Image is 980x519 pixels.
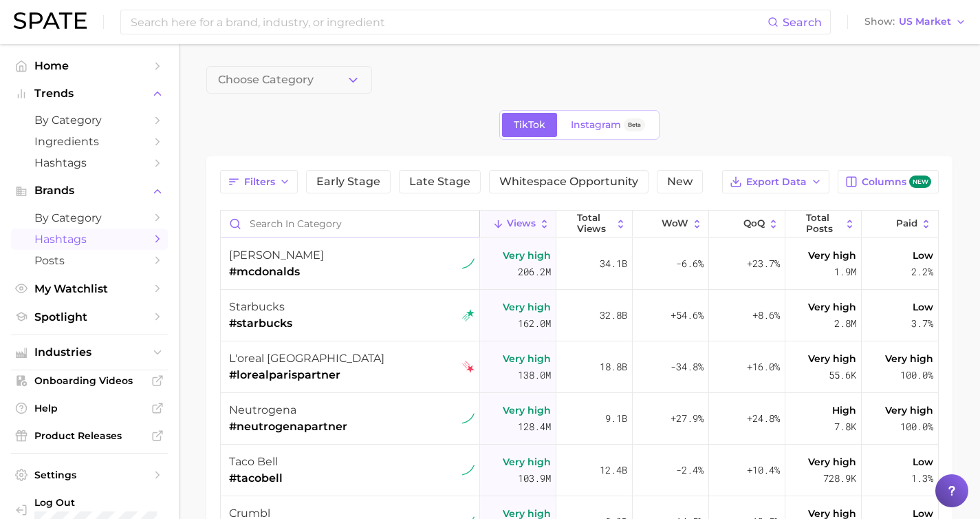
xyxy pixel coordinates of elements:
span: Show [864,18,895,25]
span: -34.8% [671,359,704,375]
span: 34.1b [600,255,627,272]
span: Very high [503,402,551,419]
span: Filters [244,176,275,188]
button: QoQ [709,211,785,237]
a: TikTok [502,113,557,137]
span: New [667,176,693,187]
a: Help [11,398,168,419]
span: 9.1b [605,410,627,427]
span: by Category [34,114,144,127]
a: My Watchlist [11,278,168,299]
img: SPATE [14,12,87,29]
span: 2.2% [911,264,933,280]
button: starbucks#starbuckstiktok rising starVery high162.0m32.8b+54.6%+8.6%Very high2.8mLow3.7% [221,290,938,341]
a: Settings [11,465,168,485]
span: +27.9% [671,410,704,427]
span: starbucks [229,300,285,313]
a: by Category [11,207,168,229]
span: Early Stage [316,176,380,187]
span: 100.0% [900,419,933,435]
span: #mcdonalds [229,264,324,280]
a: Hashtags [11,152,168,173]
button: ShowUS Market [861,13,970,31]
button: Total Posts [785,211,862,237]
button: [PERSON_NAME]#mcdonaldstiktok sustained riserVery high206.2m34.1b-6.6%+23.7%Very high1.9mLow2.2% [221,238,938,290]
span: new [909,176,931,189]
span: 12.4b [600,462,627,478]
span: +10.4% [747,462,780,478]
span: #starbucks [229,315,292,332]
a: Ingredients [11,131,168,152]
span: 103.9m [518,470,551,487]
input: Search here for a brand, industry, or ingredient [129,10,767,34]
button: taco bell#tacobelltiktok sustained riserVery high103.9m12.4b-2.4%+10.4%Very high728.9kLow1.3% [221,445,938,496]
span: 128.4m [518,419,551,435]
span: Help [34,402,144,414]
span: +8.6% [752,307,780,324]
span: Home [34,59,144,72]
span: High [832,402,856,419]
a: by Category [11,109,168,131]
span: Choose Category [218,74,314,86]
span: My Watchlist [34,282,144,295]
span: 1.3% [911,470,933,487]
span: US Market [899,18,951,25]
span: 55.6k [829,367,856,383]
img: tiktok rising star [462,309,475,321]
span: Instagram [571,119,621,131]
span: Very high [885,402,933,419]
span: +24.8% [747,410,780,427]
span: Beta [628,119,641,131]
span: #tacobell [229,470,283,487]
span: Export Data [746,176,807,188]
span: [PERSON_NAME] [229,248,324,262]
span: Spotlight [34,310,144,324]
button: l'oreal [GEOGRAPHIC_DATA]#lorealparispartnertiktok falling starVery high138.0m18.8b-34.8%+16.0%Ve... [221,341,938,393]
span: Ingredients [34,135,144,148]
span: Very high [503,454,551,470]
span: Settings [34,469,144,481]
img: tiktok sustained riser [462,412,475,425]
a: Onboarding Videos [11,370,168,391]
span: Low [913,299,933,315]
span: Product Releases [34,430,144,442]
span: 138.0m [518,367,551,383]
span: #lorealparispartner [229,367,384,383]
span: Low [913,454,933,470]
button: Paid [862,211,938,237]
span: Trends [34,87,144,100]
span: TikTok [514,119,545,131]
button: Views [480,211,556,237]
span: Log Out [34,496,173,509]
button: neutrogena#neutrogenapartnertiktok sustained riserVery high128.4m9.1b+27.9%+24.8%High7.8kVery hig... [221,393,938,445]
span: 7.8k [834,419,856,435]
button: Trends [11,83,168,104]
span: l'oreal [GEOGRAPHIC_DATA] [229,352,384,365]
button: Columnsnew [838,170,939,193]
span: -2.4% [676,462,704,478]
span: Late Stage [409,176,470,187]
span: Very high [808,247,856,264]
button: Filters [220,170,298,193]
span: -6.6% [676,255,704,272]
span: Very high [503,299,551,315]
span: 1.9m [834,264,856,280]
span: 2.8m [834,315,856,332]
span: Views [507,218,536,229]
button: Total Views [556,211,633,237]
button: Export Data [722,170,829,193]
button: Industries [11,342,168,363]
span: Very high [885,350,933,367]
img: tiktok sustained riser [462,257,475,270]
span: 728.9k [823,470,856,487]
span: 162.0m [518,315,551,332]
span: Total Views [577,213,612,234]
a: Product Releases [11,425,168,446]
span: +54.6% [671,307,704,324]
span: Posts [34,254,144,267]
span: Very high [808,350,856,367]
input: Search in category [221,211,479,237]
span: Very high [503,247,551,264]
span: +16.0% [747,359,780,375]
span: QoQ [743,218,765,229]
